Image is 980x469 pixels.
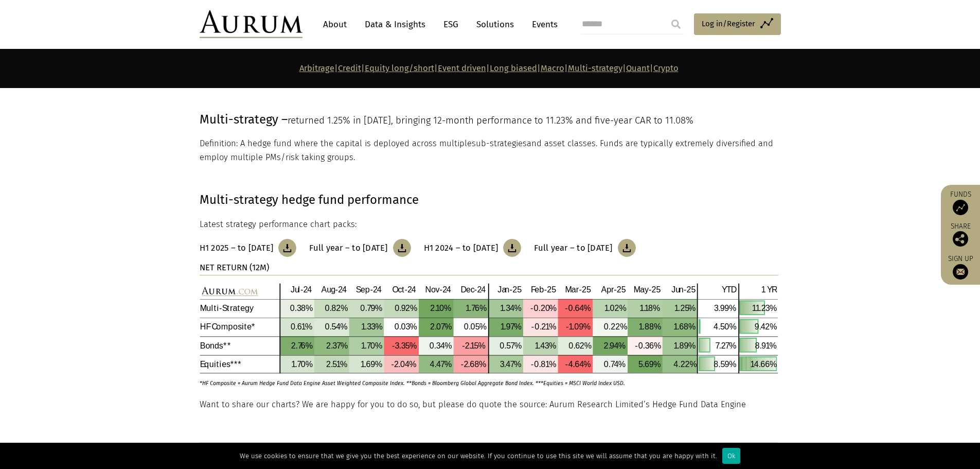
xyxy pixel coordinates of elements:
[953,200,968,215] img: Access Funds
[200,193,419,207] strong: Multi-strategy hedge fund performance
[200,239,297,257] a: H1 2025 – to [DATE]
[534,239,635,257] a: Full year – to [DATE]
[200,398,778,411] p: Want to share our charts? We are happy for you to do so, but please do quote the source: Aurum Re...
[424,239,522,257] a: H1 2024 – to [DATE]
[393,239,411,257] img: Download Article
[568,63,622,73] a: Multi-strategy
[472,138,527,148] span: sub-strategies
[503,239,521,257] img: Download Article
[946,190,975,215] a: Funds
[946,254,975,280] a: Sign up
[200,243,274,253] h3: H1 2025 – to [DATE]
[653,63,679,73] a: Crypto
[309,239,411,257] a: Full year – to [DATE]
[438,63,486,73] a: Event driven
[438,15,464,34] a: ESG
[694,13,781,35] a: Log in/Register
[953,264,968,280] img: Sign up to our newsletter
[946,223,975,247] div: Share
[490,63,537,73] a: Long biased
[200,112,288,127] span: Multi-strategy –
[288,115,693,126] span: returned 1.25% in [DATE], bringing 12-month performance to 11.23% and five-year CAR to 11.08%
[200,263,269,272] strong: NET RETURN (12M)
[200,10,302,38] img: Aurum
[471,15,519,34] a: Solutions
[360,15,431,34] a: Data & Insights
[722,448,740,464] div: Ok
[702,18,755,30] span: Log in/Register
[338,63,361,73] a: Credit
[365,63,434,73] a: Equity long/short
[534,243,612,253] h3: Full year – to [DATE]
[200,137,778,164] p: Definition: A hedge fund where the capital is deployed across multiple and asset classes. Funds a...
[278,239,296,257] img: Download Article
[309,243,387,253] h3: Full year – to [DATE]
[618,239,636,257] img: Download Article
[299,63,679,73] strong: | | | | | | | |
[318,15,352,34] a: About
[541,63,564,73] a: Macro
[200,374,750,388] p: *HF Composite = Aurum Hedge Fund Data Engine Asset Weighted Composite Index. **Bonds = Bloomberg ...
[953,231,968,247] img: Share this post
[626,63,650,73] a: Quant
[299,63,334,73] a: Arbitrage
[200,218,778,231] p: Latest strategy performance chart packs:
[527,15,558,34] a: Events
[666,14,686,34] input: Submit
[424,243,498,253] h3: H1 2024 – to [DATE]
